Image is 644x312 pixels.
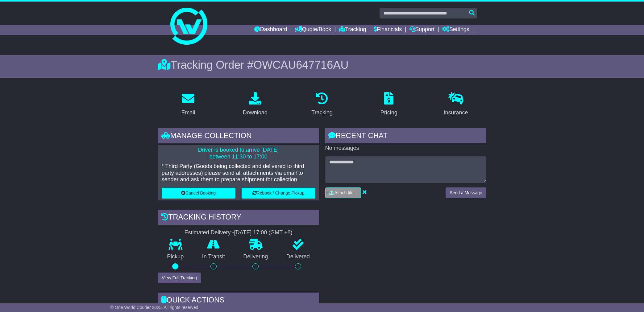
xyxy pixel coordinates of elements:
a: Settings [442,25,469,35]
span: OWCAU647716AU [253,59,348,71]
div: Email [181,109,195,117]
button: Cancel Booking [162,188,235,199]
a: Insurance [440,90,472,119]
a: Financials [374,25,402,35]
div: Insurance [444,109,468,117]
div: Tracking [311,109,332,117]
div: Download [243,109,268,117]
p: Delivering [234,253,277,260]
a: Pricing [376,90,401,119]
p: No messages [325,145,486,152]
a: Tracking [339,25,366,35]
span: © One World Courier 2025. All rights reserved. [110,305,200,310]
a: Email [177,90,199,119]
button: Send a Message [446,187,486,198]
p: Delivered [277,253,319,260]
div: RECENT CHAT [325,128,486,145]
p: * Third Party (Goods being collected and delivered to third party addresses) please send all atta... [162,163,315,183]
p: In Transit [193,253,234,260]
a: Download [239,90,272,119]
div: Tracking Order # [158,58,486,72]
p: Driver is booked to arrive [DATE] between 11:30 to 17:00 [162,147,315,160]
div: Tracking history [158,210,319,226]
div: Manage collection [158,128,319,145]
a: Support [409,25,434,35]
div: Quick Actions [158,293,319,309]
button: View Full Tracking [158,273,201,283]
a: Quote/Book [295,25,331,35]
div: Estimated Delivery - [158,229,319,236]
div: [DATE] 17:00 (GMT +8) [234,229,293,236]
a: Dashboard [254,25,287,35]
button: Rebook / Change Pickup [242,188,315,199]
a: Tracking [307,90,336,119]
div: Pricing [380,109,397,117]
p: Pickup [158,253,193,260]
